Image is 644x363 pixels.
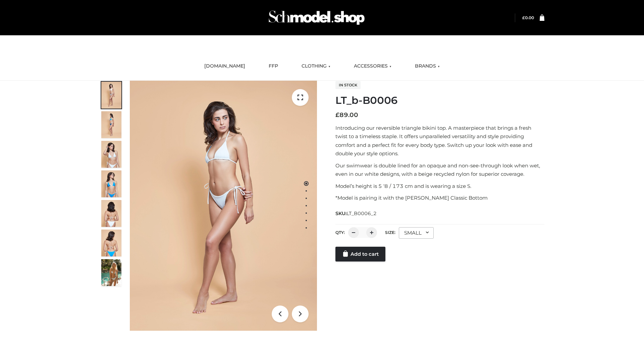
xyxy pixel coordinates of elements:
[130,81,317,331] img: LT_b-B0006
[264,59,283,74] a: FFP
[522,15,525,20] span: £
[335,124,544,158] p: Introducing our reversible triangle bikini top. A masterpiece that brings a fresh twist to a time...
[385,230,395,235] label: Size:
[297,59,335,74] a: CLOTHING
[410,59,445,74] a: BRANDS
[335,111,358,119] bdi: 89.00
[101,259,121,286] img: Arieltop_CloudNine_AzureSky2.jpg
[335,94,544,107] h1: LT_b-B0006
[266,4,367,31] img: Schmodel Admin 964
[335,81,361,89] span: In stock
[101,230,121,256] img: ArielClassicBikiniTop_CloudNine_AzureSky_OW114ECO_8-scaled.jpg
[199,59,250,74] a: [DOMAIN_NAME]
[522,15,534,20] a: £0.00
[335,209,377,217] span: SKU:
[522,15,534,20] bdi: 0.00
[335,182,544,191] p: Model’s height is 5 ‘8 / 173 cm and is wearing a size S.
[335,194,544,202] p: *Model is pairing it with the [PERSON_NAME] Classic Bottom
[335,230,345,235] label: QTY:
[101,200,121,227] img: ArielClassicBikiniTop_CloudNine_AzureSky_OW114ECO_7-scaled.jpg
[399,227,434,239] div: SMALL
[335,247,385,261] a: Add to cart
[346,210,377,216] span: LT_B0006_2
[101,170,121,197] img: ArielClassicBikiniTop_CloudNine_AzureSky_OW114ECO_4-scaled.jpg
[349,59,396,74] a: ACCESSORIES
[335,111,339,119] span: £
[101,141,121,168] img: ArielClassicBikiniTop_CloudNine_AzureSky_OW114ECO_3-scaled.jpg
[101,82,121,109] img: ArielClassicBikiniTop_CloudNine_AzureSky_OW114ECO_1-scaled.jpg
[335,161,544,178] p: Our swimwear is double lined for an opaque and non-see-through look when wet, even in our white d...
[101,111,121,138] img: ArielClassicBikiniTop_CloudNine_AzureSky_OW114ECO_2-scaled.jpg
